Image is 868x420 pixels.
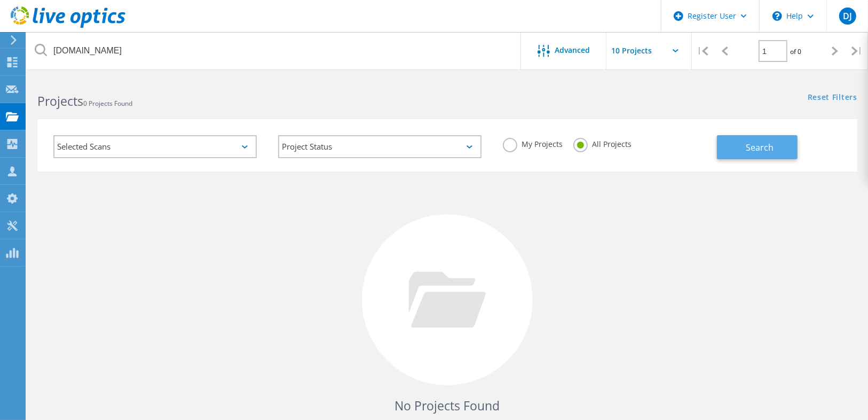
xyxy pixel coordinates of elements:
b: Projects [37,92,83,110]
span: 0 Projects Found [83,99,132,108]
span: DJ [843,12,852,20]
label: All Projects [573,138,632,148]
div: | [692,32,714,70]
span: of 0 [790,47,801,56]
input: Search projects by name, owner, ID, company, etc [27,32,522,69]
a: Live Optics Dashboard [11,22,125,30]
button: Search [717,135,798,159]
label: My Projects [503,138,563,148]
div: Selected Scans [53,135,257,158]
svg: \n [772,11,782,21]
div: | [846,32,868,70]
a: Reset Filters [808,94,857,103]
h4: No Projects Found [48,397,847,415]
div: Project Status [278,135,482,158]
span: Advanced [555,46,590,54]
span: Search [746,142,774,153]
